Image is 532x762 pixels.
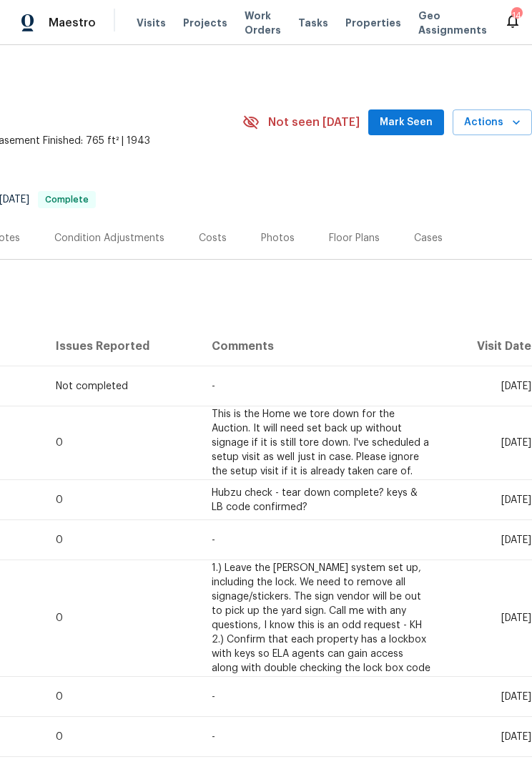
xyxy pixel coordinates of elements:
[199,231,227,245] div: Costs
[39,195,94,204] span: Complete
[298,18,328,28] span: Tasks
[414,231,443,245] div: Cases
[501,613,531,623] span: [DATE]
[44,326,201,366] th: Issues Reported
[212,692,215,702] span: -
[212,732,215,742] span: -
[501,381,531,391] span: [DATE]
[212,381,215,391] span: -
[464,114,521,132] span: Actions
[56,692,63,702] span: 0
[501,438,531,448] span: [DATE]
[268,115,360,130] span: Not seen [DATE]
[56,495,63,505] span: 0
[345,16,401,30] span: Properties
[56,732,63,742] span: 0
[380,114,433,132] span: Mark Seen
[56,613,63,623] span: 0
[261,231,295,245] div: Photos
[501,535,531,545] span: [DATE]
[212,535,215,545] span: -
[49,16,96,30] span: Maestro
[212,488,418,512] span: Hubzu check - tear down complete? keys & LB code confirmed?
[368,109,444,136] button: Mark Seen
[212,563,430,673] span: 1.) Leave the [PERSON_NAME] system set up, including the lock. We need to remove all signage/stic...
[501,692,531,702] span: [DATE]
[443,326,532,366] th: Visit Date
[137,16,166,30] span: Visits
[200,326,443,366] th: Comments
[245,9,281,37] span: Work Orders
[418,9,487,37] span: Geo Assignments
[212,409,429,477] span: This is the Home we tore down for the Auction. It will need set back up without signage if it is ...
[54,231,164,245] div: Condition Adjustments
[511,9,521,23] div: 14
[453,109,532,136] button: Actions
[329,231,380,245] div: Floor Plans
[183,16,227,30] span: Projects
[56,381,128,391] span: Not completed
[56,535,63,545] span: 0
[501,732,531,742] span: [DATE]
[501,495,531,505] span: [DATE]
[56,438,63,448] span: 0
